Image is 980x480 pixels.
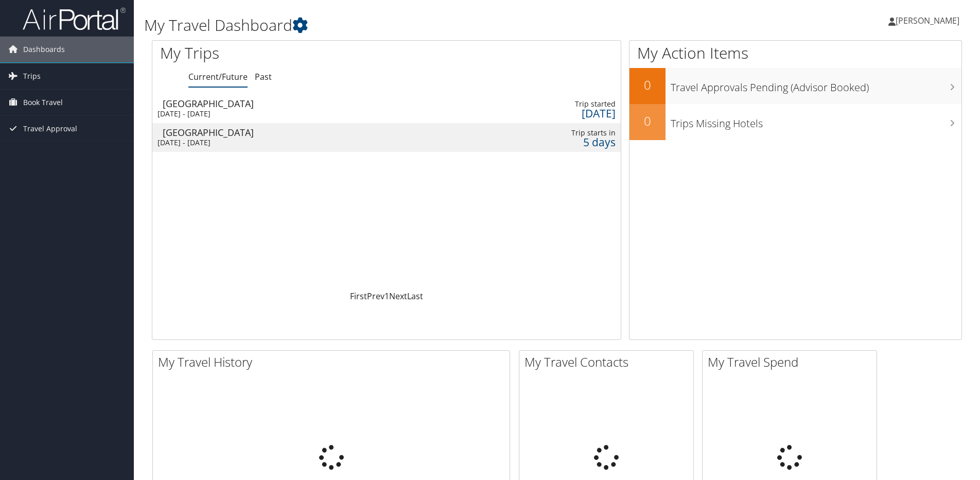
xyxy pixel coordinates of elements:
h2: My Travel Contacts [524,353,693,371]
h1: My Action Items [629,42,961,64]
span: Travel Approval [23,116,77,142]
a: 0Trips Missing Hotels [629,104,961,140]
h3: Travel Approvals Pending (Advisor Booked) [671,75,961,95]
h2: My Travel History [158,353,510,371]
a: First [350,290,367,302]
h1: My Travel Dashboard [144,14,694,36]
a: 1 [384,290,389,302]
a: Last [407,290,423,302]
h3: Trips Missing Hotels [671,111,961,131]
div: [GEOGRAPHIC_DATA] [163,128,441,137]
h1: My Trips [160,42,418,64]
span: Book Travel [23,90,63,115]
a: Past [255,71,272,82]
span: Dashboards [23,37,65,62]
h2: 0 [629,76,666,94]
div: [GEOGRAPHIC_DATA] [163,99,441,108]
div: Trip starts in [492,128,616,138]
span: Trips [23,63,41,89]
a: Next [389,290,407,302]
div: [DATE] [492,109,616,118]
a: Prev [367,290,384,302]
div: 5 days [492,138,616,147]
a: [PERSON_NAME] [888,5,970,36]
span: [PERSON_NAME] [896,15,959,26]
h2: My Travel Spend [708,353,877,371]
img: airportal-logo.png [23,7,126,31]
h2: 0 [629,112,666,130]
div: Trip started [492,99,616,109]
a: 0Travel Approvals Pending (Advisor Booked) [629,68,961,104]
a: Current/Future [188,71,248,82]
div: [DATE] - [DATE] [157,109,435,118]
div: [DATE] - [DATE] [157,138,435,147]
